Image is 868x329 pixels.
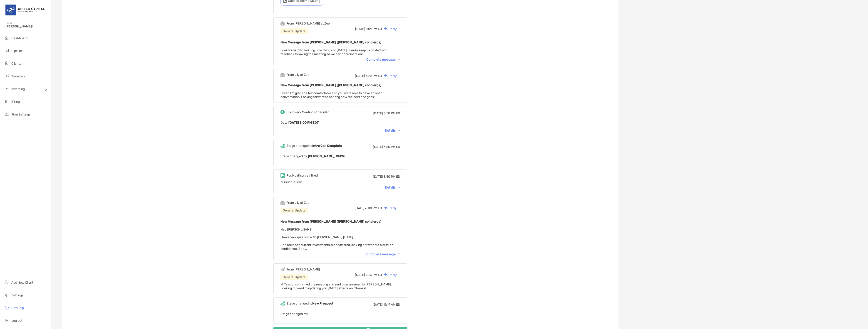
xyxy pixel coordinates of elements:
[355,206,365,210] span: [DATE]
[286,302,333,305] div: Stage changed to
[280,120,400,125] p: Date :
[280,220,381,223] b: New Message from [PERSON_NAME] ([PERSON_NAME] concierge)
[286,22,330,25] div: From [PERSON_NAME] at Zoe
[5,2,45,18] img: United Capital Logo
[11,87,25,91] span: Investing
[280,173,285,178] img: Event icon
[382,273,397,277] div: Reply
[280,48,388,56] span: Look forward to hearing how things go [DATE]. Please keep us posted with feedback following the m...
[4,318,10,323] img: logout icon
[5,25,48,28] span: [PERSON_NAME]!
[288,121,319,125] b: [DATE] 3:00 PM EDT
[280,110,285,114] img: Event icon
[384,111,400,115] span: 3:50 PM ED
[286,73,309,77] div: From Lily at Zoe
[286,110,330,114] div: Discovery Meeting scheduled.
[382,74,397,78] div: Reply
[4,280,10,285] img: add_new_client icon
[4,73,10,79] img: transfers icon
[373,145,383,149] span: [DATE]
[366,58,400,61] div: Complete message
[373,111,383,115] span: [DATE]
[366,273,382,277] span: 2:23 PM ED
[286,201,309,205] div: From Lily at Zoe
[308,154,345,158] b: [PERSON_NAME], CFP®
[280,208,308,213] div: General Update
[312,302,333,305] b: New Prospect
[4,35,10,41] img: dashboard icon
[384,175,400,179] span: 3:50 PM ED
[280,21,285,26] img: Event icon
[4,99,10,104] img: billing icon
[382,27,397,31] div: Reply
[4,111,10,117] img: firm-settings icon
[384,27,388,30] img: Reply icon
[11,74,25,78] span: Transfers
[11,306,24,310] span: Get Help
[366,252,400,256] div: Complete message
[11,281,33,285] span: Add New Client
[280,153,400,159] p: Stage changed by:
[385,129,400,133] div: Details
[398,253,400,255] img: Chevron icon
[366,27,382,31] span: 1:09 PM ED
[286,268,320,271] div: From [PERSON_NAME]
[280,201,285,205] img: Event icon
[280,311,400,317] p: Stage changed by:
[280,91,382,99] span: Great! I'm glad she felt comfortable and you were able to have an open conversation. Looking forw...
[280,40,381,44] b: New Message from [PERSON_NAME] ([PERSON_NAME] concierge)
[11,49,23,53] span: Pipeline
[384,273,388,276] img: Reply icon
[384,74,388,77] img: Reply icon
[355,74,365,78] span: [DATE]
[384,145,400,149] span: 3:50 PM ED
[382,206,397,211] div: Reply
[355,27,365,31] span: [DATE]
[398,187,400,188] img: Chevron icon
[384,207,388,210] img: Reply icon
[286,144,342,148] div: Stage changed to
[312,144,342,148] b: Intro Call Complete
[11,36,27,40] span: Dashboard
[373,175,383,179] span: [DATE]
[383,303,400,307] span: 11:19 AM ED
[4,305,10,310] img: get-help icon
[280,28,308,34] div: General Update
[11,293,23,297] span: Settings
[280,301,285,306] img: Event icon
[280,267,285,272] img: Event icon
[11,319,22,323] span: Log out
[365,206,382,210] span: 6:08 PM ED
[4,48,10,53] img: pipeline icon
[280,228,393,251] span: Hey [PERSON_NAME], I have you speaking with [PERSON_NAME] [DATE]. She feels her current investmen...
[280,83,381,87] b: New Message from [PERSON_NAME] ([PERSON_NAME] concierge)
[385,186,400,189] div: Details
[280,274,308,280] div: General Update
[286,174,319,177] div: Post-call survey filled.
[280,144,285,148] img: Event icon
[11,113,30,116] span: Firm Settings
[4,61,10,66] img: clients icon
[11,62,21,66] span: Clients
[398,59,400,60] img: Chevron icon
[4,86,10,91] img: investing icon
[11,100,20,104] span: Billing
[280,282,392,290] span: Hi Team, I confirmed the meeting and sent over an email to [PERSON_NAME]. Looking forward to upda...
[398,130,400,131] img: Chevron icon
[366,74,382,78] span: 3:52 PM ED
[4,292,10,298] img: settings icon
[280,73,285,77] img: Event icon
[280,180,302,184] span: pursued-client
[355,273,365,277] span: [DATE]
[373,303,383,307] span: [DATE]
